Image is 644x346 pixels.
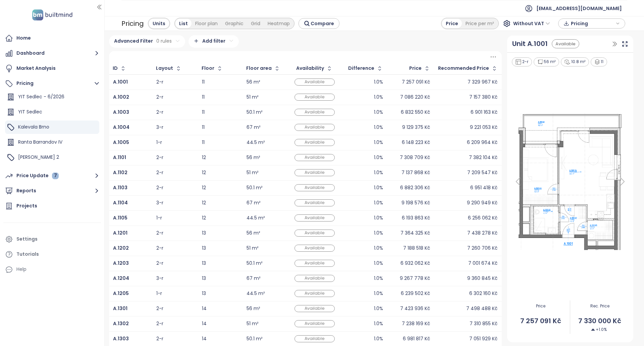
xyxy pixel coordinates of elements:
div: Unit A.1001 [512,39,548,49]
div: ID [113,66,118,70]
div: 50.1 m² [247,186,263,190]
div: 3-r [156,276,163,281]
div: Price Update [16,171,59,180]
div: 13 [202,276,238,281]
div: 1.0% [374,140,383,145]
b: A.1302 [113,320,129,327]
a: A.1205 [113,291,129,296]
div: 1.0% [374,337,383,341]
b: A.1102 [113,169,127,176]
a: A.1001 [113,80,128,84]
div: 2-r [512,57,532,66]
div: 6 882 306 Kč [400,186,430,190]
div: 56 m² [247,80,260,84]
div: 1.0% [374,80,383,84]
a: A.1103 [113,186,127,190]
a: A.1204 [113,276,129,281]
div: button [562,18,622,29]
div: Available [294,184,335,191]
div: 7 [52,172,59,179]
div: 6 932 062 Kč [400,261,430,265]
div: 14 [202,337,238,341]
div: 6 239 502 Kč [401,291,430,296]
a: A.1302 [113,322,129,326]
div: 44.5 m² [247,291,265,296]
div: 7 001 674 Kč [468,261,497,265]
b: A.1002 [113,94,129,100]
div: 3-r [156,125,163,130]
div: 44.5 m² [247,216,265,220]
span: +1.0% [591,327,607,333]
a: A.1202 [113,246,129,250]
div: 7 086 220 Kč [400,95,430,99]
div: 2-r [156,231,163,235]
b: A.1101 [113,154,126,161]
b: A.1202 [113,245,129,251]
div: 1-r [156,140,162,145]
div: 1.0% [374,291,383,296]
div: 1.0% [374,186,383,190]
div: Recommended Price [438,66,489,70]
b: A.1103 [113,184,127,191]
div: 1.0% [374,216,383,220]
div: 1.0% [374,322,383,326]
span: 7 257 091 Kč [511,316,570,326]
div: 1.0% [374,155,383,160]
div: 1.0% [374,201,383,205]
div: 7 364 325 Kč [400,231,430,235]
span: Compare [311,20,334,27]
div: Kalevala Brno [5,120,99,134]
div: List [175,19,192,28]
a: A.1303 [113,337,129,341]
div: 11 [202,125,238,130]
div: Floor [202,66,214,70]
div: Available [294,124,335,131]
div: Available [294,154,335,161]
div: 1-r [156,291,162,296]
div: Available [294,230,335,237]
span: 7 330 000 Kč [570,316,629,326]
div: 11 [202,110,238,114]
div: 6 256 062 Kč [468,216,497,220]
div: Difference [348,66,374,70]
div: 7 382 104 Kč [469,155,497,160]
span: Ranta Barrandov IV [18,139,62,145]
div: 10.8 m² [561,57,589,66]
div: Grid [247,19,264,28]
div: 56 m² [247,306,260,311]
b: A.1104 [113,199,128,206]
a: A.1005 [113,140,129,145]
b: A.1301 [113,305,127,312]
b: A.1201 [113,230,127,236]
div: Available [294,305,335,312]
div: 7 498 488 Kč [466,306,497,311]
div: 9 267 778 Kč [400,276,430,281]
div: 9 290 949 Kč [467,201,497,205]
div: 13 [202,246,238,250]
div: 51 m² [247,170,259,175]
div: 2-r [156,170,163,175]
span: 0 rules [156,37,172,45]
span: [EMAIL_ADDRESS][DOMAIN_NAME] [536,0,622,16]
div: Available [294,214,335,221]
b: A.1004 [113,124,129,131]
a: A.1102 [113,170,127,175]
img: Floor plan [511,111,629,252]
div: 50.1 m² [247,337,263,341]
div: Floor plan [192,19,221,28]
b: A.1205 [113,290,129,297]
div: 12 [202,170,238,175]
div: 7 438 278 Kč [467,231,497,235]
div: 51 m² [247,95,259,99]
div: Pricing [121,17,144,30]
div: 56 m² [247,155,260,160]
div: 7 310 855 Kč [470,322,497,326]
div: 6 209 964 Kč [467,140,497,145]
div: Availability [296,66,324,70]
div: [PERSON_NAME] 2 [5,151,99,164]
div: Available [294,320,335,327]
div: 9 198 576 Kč [401,201,430,205]
a: A.1105 [113,216,127,220]
div: Floor area [246,66,272,70]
